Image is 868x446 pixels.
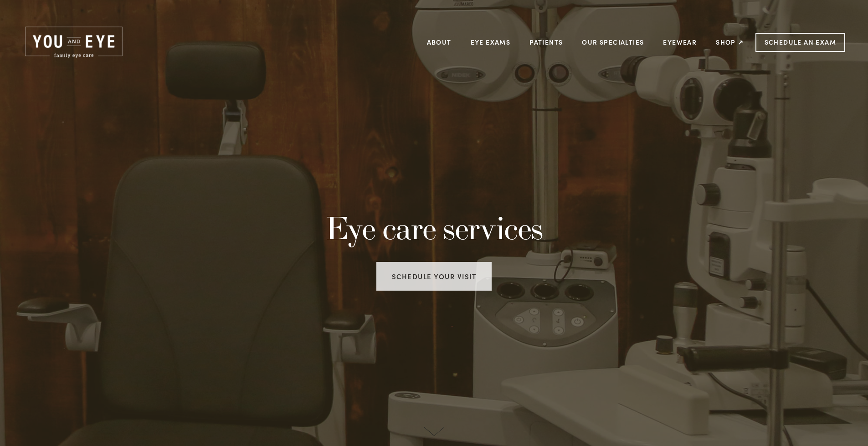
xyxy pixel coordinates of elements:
[427,35,452,49] a: About
[755,33,845,52] a: Schedule an Exam
[716,35,744,49] a: Shop ↗
[582,38,644,46] a: Our Specialties
[376,262,492,291] a: Schedule your visit
[184,210,685,246] h1: Eye care services
[663,35,697,49] a: Eyewear
[529,35,563,49] a: Patients
[23,25,125,60] img: Rochester, MN | You and Eye | Family Eye Care
[471,35,511,49] a: Eye Exams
